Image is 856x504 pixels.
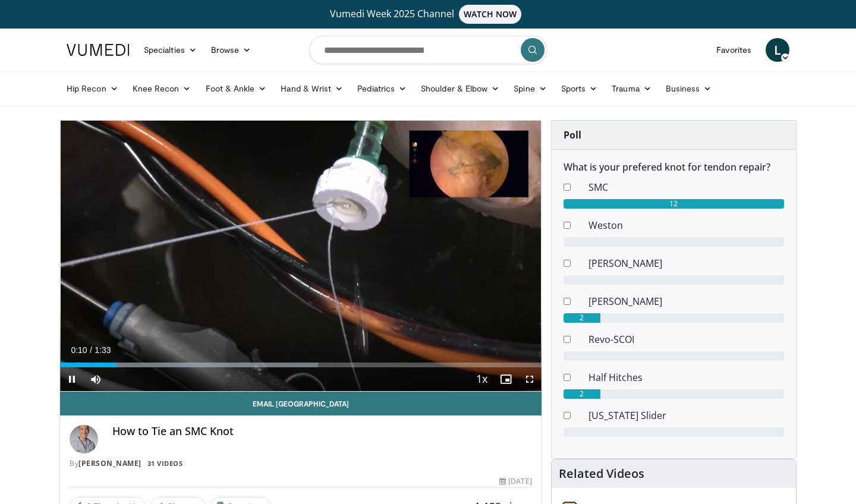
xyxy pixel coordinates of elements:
[84,367,108,391] button: Mute
[580,332,793,346] dd: Revo-SCOI
[580,370,793,385] dd: Half Hitches
[60,121,542,392] video-js: Video Player
[564,313,600,323] div: 2
[554,77,605,100] a: Sports
[580,408,793,423] dd: [US_STATE] Slider
[580,218,793,232] dd: Weston
[143,458,187,468] a: 31 Videos
[564,199,784,209] div: 12
[204,38,259,62] a: Browse
[309,36,547,64] input: Search topics, interventions
[273,77,350,100] a: Hand & Wrist
[67,44,130,56] img: VuMedi Logo
[766,38,789,62] a: L
[559,467,644,481] h4: Related Videos
[68,5,788,24] a: Vumedi Week 2025 ChannelWATCH NOW
[60,392,542,415] a: Email [GEOGRAPHIC_DATA]
[350,77,414,100] a: Pediatrics
[137,38,204,62] a: Specialties
[70,458,532,469] div: By
[494,367,518,391] button: Enable picture-in-picture mode
[506,77,553,100] a: Spine
[60,367,84,391] button: Pause
[414,77,506,100] a: Shoulder & Elbow
[499,476,531,487] div: [DATE]
[580,180,793,194] dd: SMC
[112,425,532,438] h4: How to Tie an SMC Knot
[59,77,125,100] a: Hip Recon
[199,77,274,100] a: Foot & Ankle
[659,77,719,100] a: Business
[580,256,793,270] dd: [PERSON_NAME]
[95,345,111,355] span: 1:33
[470,367,494,391] button: Playback Rate
[60,363,542,367] div: Progress Bar
[518,367,542,391] button: Fullscreen
[90,345,92,355] span: /
[564,389,600,399] div: 2
[70,425,98,453] img: Avatar
[605,77,659,100] a: Trauma
[564,162,784,173] h6: What is your prefered knot for tendon repair?
[78,458,141,468] a: [PERSON_NAME]
[459,5,522,24] span: WATCH NOW
[564,128,581,141] strong: Poll
[580,294,793,308] dd: [PERSON_NAME]
[125,77,199,100] a: Knee Recon
[709,38,759,62] a: Favorites
[71,345,87,355] span: 0:10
